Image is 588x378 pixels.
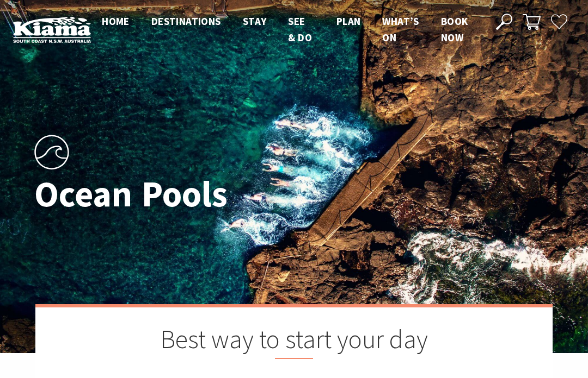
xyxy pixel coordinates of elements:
h2: Best way to start your day [90,324,498,359]
img: Kiama Logo [13,16,91,43]
span: Stay [243,15,267,28]
span: Destinations [151,15,221,28]
span: Plan [336,15,361,28]
span: Book now [441,15,468,44]
nav: Main Menu [91,13,483,46]
span: What’s On [382,15,419,44]
span: See & Do [288,15,312,44]
span: Home [102,15,130,28]
h1: Ocean Pools [34,174,342,213]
